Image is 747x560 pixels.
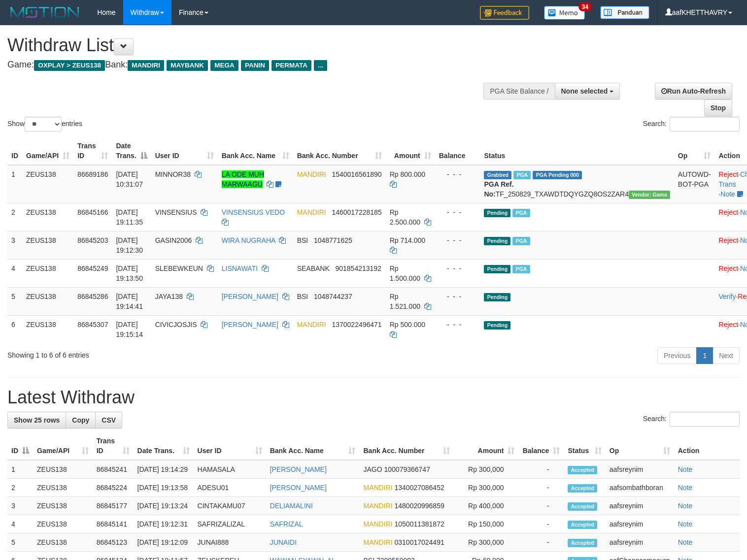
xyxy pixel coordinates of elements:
[22,287,73,315] td: ZEUS138
[7,479,33,497] td: 2
[7,412,66,428] a: Show 25 rows
[116,293,143,310] span: [DATE] 19:14:41
[718,264,738,272] a: Reject
[7,259,22,287] td: 4
[95,412,122,428] a: CSV
[66,412,96,428] a: Copy
[116,170,143,188] span: [DATE] 10:31:07
[483,83,554,99] div: PGA Site Balance /
[512,265,530,273] span: Marked by aafkaynarin
[293,137,386,165] th: Bank Acc. Number: activate to sort column ascending
[390,293,420,310] span: Rp 1.521.000
[718,236,738,244] a: Reject
[73,137,112,165] th: Trans ID: activate to sort column ascending
[297,264,330,272] span: SEABANK
[22,259,73,287] td: ZEUS138
[7,432,33,460] th: ID: activate to sort column descending
[134,460,194,479] td: [DATE] 19:14:29
[314,236,352,244] span: Copy 1048771625 to clipboard
[484,237,510,245] span: Pending
[270,465,327,473] a: [PERSON_NAME]
[167,60,208,71] span: MAYBANK
[93,497,134,515] td: 86845177
[102,416,116,424] span: CSV
[484,209,510,217] span: Pending
[93,533,134,552] td: 86845123
[77,236,108,244] span: 86845203
[439,264,476,273] div: - - -
[568,521,597,529] span: Accepted
[270,484,327,492] a: [PERSON_NAME]
[155,264,203,272] span: SLEBEWKEUN
[155,170,191,178] span: MINNOR38
[222,264,258,272] a: LISNAWATI
[33,497,93,515] td: ZEUS138
[222,170,264,188] a: LA ODE MUH MARWAAGU
[454,479,518,497] td: Rp 300,000
[670,412,740,427] input: Search:
[643,412,740,427] label: Search:
[77,264,108,272] span: 86845249
[513,171,531,179] span: Marked by aafkaynarin
[484,171,511,179] span: Grabbed
[222,208,285,216] a: VINSENSIUS VEDO
[657,347,697,364] a: Previous
[568,502,597,511] span: Accepted
[155,208,197,216] span: VINSENSIUS
[72,416,89,424] span: Copy
[33,533,93,552] td: ZEUS138
[93,432,134,460] th: Trans ID: activate to sort column ascending
[718,293,736,300] a: Verify
[270,538,297,546] a: JUNAIDI
[7,346,304,360] div: Showing 1 to 6 of 6 entries
[7,515,33,533] td: 4
[22,203,73,231] td: ZEUS138
[395,538,444,546] span: Copy 0310017024491 to clipboard
[655,83,732,99] a: Run Auto-Refresh
[606,432,674,460] th: Op: activate to sort column ascending
[116,264,143,282] span: [DATE] 19:13:50
[718,208,738,216] a: Reject
[77,321,108,329] span: 86845307
[7,35,488,55] h1: Withdraw List
[674,137,715,165] th: Op: activate to sort column ascending
[134,497,194,515] td: [DATE] 19:13:24
[395,484,444,492] span: Copy 1340027086452 to clipboard
[484,265,510,273] span: Pending
[7,497,33,515] td: 3
[7,533,33,552] td: 5
[568,539,597,547] span: Accepted
[363,465,382,473] span: JAGO
[33,460,93,479] td: ZEUS138
[241,60,269,71] span: PANIN
[7,231,22,259] td: 3
[7,137,22,165] th: ID
[272,60,311,71] span: PERMATA
[606,460,674,479] td: aafsreynim
[116,321,143,338] span: [DATE] 19:15:14
[454,432,518,460] th: Amount: activate to sort column ascending
[222,293,278,300] a: [PERSON_NAME]
[134,479,194,497] td: [DATE] 19:13:58
[151,137,218,165] th: User ID: activate to sort column ascending
[22,137,73,165] th: Game/API: activate to sort column ascending
[116,208,143,226] span: [DATE] 19:11:35
[568,484,597,493] span: Accepted
[390,321,425,329] span: Rp 500.000
[155,293,183,300] span: JAYA138
[359,432,454,460] th: Bank Acc. Number: activate to sort column ascending
[390,170,425,178] span: Rp 800.000
[332,170,381,178] span: Copy 1540016561890 to clipboard
[222,236,275,244] a: WIRA NUGRAHA
[484,180,513,198] b: PGA Ref. No:
[629,191,670,199] span: Vendor URL: https://trx31.1velocity.biz
[480,137,674,165] th: Status
[518,515,564,533] td: -
[518,479,564,497] td: -
[297,170,326,178] span: MANDIRI
[512,237,530,245] span: Marked by aafnoeunsreypich
[314,293,352,300] span: Copy 1048744237 to clipboard
[297,321,326,329] span: MANDIRI
[93,515,134,533] td: 86845141
[7,165,22,203] td: 1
